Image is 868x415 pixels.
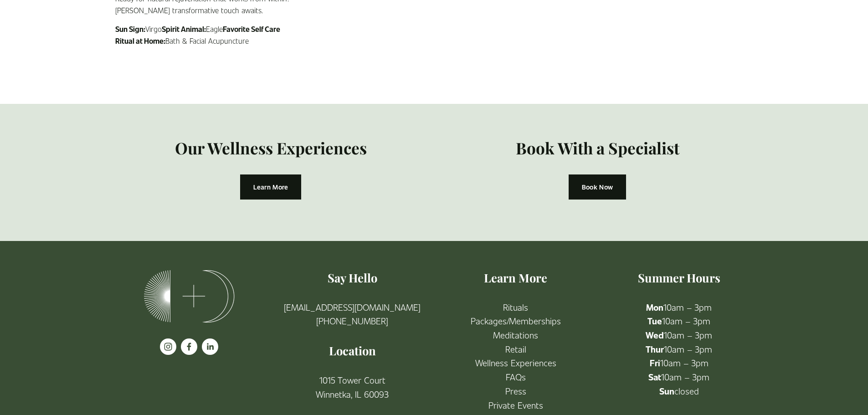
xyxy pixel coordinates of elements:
a: Packages/Memberships [471,314,561,328]
a: Private Events [488,398,543,412]
h4: Say Hello [278,270,426,286]
p: R [442,300,590,412]
strong: Tue [647,315,662,327]
h4: Summer Hours [605,270,753,286]
p: 10am – 3pm 10am – 3pm 10am – 3pm 10am – 3pm 10am – 3pm 10am – 3pm closed [605,300,753,398]
a: LinkedIn [202,338,218,355]
a: [EMAIL_ADDRESS][DOMAIN_NAME] [284,300,421,314]
h3: Our Wellness Experiences [115,138,426,159]
h3: Book With a Specialist [442,138,753,159]
h4: Learn More [442,270,590,286]
strong: Spirit Animal: [162,24,206,34]
a: facebook-unauth [181,338,197,355]
a: Book Now [569,174,626,200]
a: Wellness Experiences [475,356,556,370]
strong: Wed [646,329,664,341]
a: 1015 Tower CourtWinnetka, IL 60093 [316,373,389,401]
strong: Favorite Self Care Ritual at Home: [115,24,282,46]
a: [PHONE_NUMBER] [316,314,388,328]
a: FAQs [506,370,526,384]
strong: Fri [650,357,660,369]
p: Virgo Eagle Bath & Facial Acupuncture [115,23,298,46]
a: etail [510,342,526,356]
strong: Thur [646,343,664,355]
strong: Sat [648,371,661,383]
a: Meditations [493,328,538,342]
h4: Location [278,343,426,359]
a: Learn More [240,174,302,200]
strong: Mon [646,301,663,313]
strong: Sun [659,385,674,397]
strong: Sun Sign: [115,24,145,34]
a: Press [505,384,526,398]
a: instagram-unauth [160,338,176,355]
a: Rituals [503,300,528,314]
